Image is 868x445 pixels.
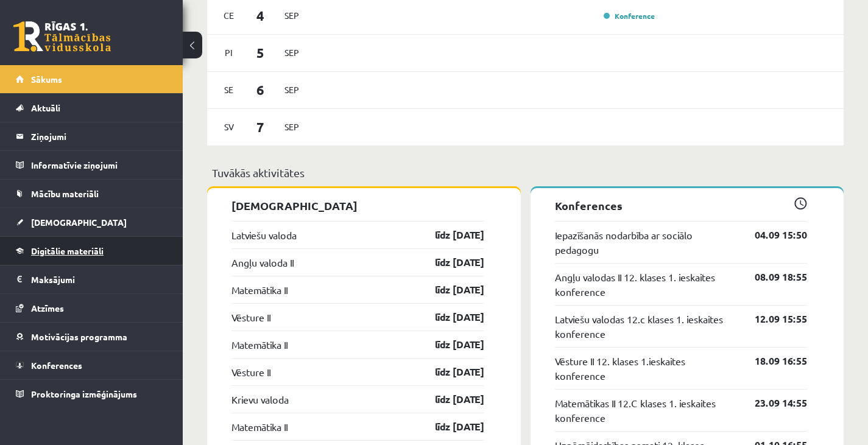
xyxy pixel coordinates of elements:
[16,122,168,150] a: Ziņojumi
[555,312,737,341] a: Latviešu valodas 12.c klases 1. ieskaites konference
[16,180,168,208] a: Mācību materiāli
[555,270,737,299] a: Angļu valodas II 12. klases 1. ieskaites konference
[16,94,168,122] a: Aktuāli
[16,237,168,265] a: Digitālie materiāli
[279,117,305,136] span: Sep
[216,43,242,62] span: Pi
[242,43,280,63] span: 5
[13,21,111,52] a: Rīgas 1. Tālmācības vidusskola
[31,331,127,342] span: Motivācijas programma
[414,282,484,297] a: līdz [DATE]
[231,337,288,352] a: Matemātika II
[242,117,280,137] span: 7
[16,265,168,293] a: Maksājumi
[736,270,807,284] a: 08.09 18:55
[414,310,484,324] a: līdz [DATE]
[231,282,288,297] a: Matemātika II
[31,303,64,314] span: Atzīmes
[736,312,807,326] a: 12.09 15:55
[231,365,270,379] a: Vēsture II
[555,228,737,257] a: Iepazīšanās nodarbība ar sociālo pedagogu
[216,117,242,136] span: Sv
[231,228,297,242] a: Latviešu valoda
[31,388,137,399] span: Proktoringa izmēģinājums
[555,197,808,214] p: Konferences
[31,265,168,293] legend: Maksājumi
[16,351,168,379] a: Konferences
[16,380,168,408] a: Proktoringa izmēģinājums
[242,5,280,26] span: 4
[31,151,168,179] legend: Informatīvie ziņojumi
[414,365,484,379] a: līdz [DATE]
[16,65,168,93] a: Sākums
[736,396,807,410] a: 23.09 14:55
[216,80,242,99] span: Se
[279,80,305,99] span: Sep
[31,122,168,150] legend: Ziņojumi
[279,6,305,25] span: Sep
[231,419,288,434] a: Matemātika II
[414,419,484,434] a: līdz [DATE]
[736,228,807,242] a: 04.09 15:50
[31,188,99,199] span: Mācību materiāli
[736,354,807,368] a: 18.09 16:55
[31,102,60,113] span: Aktuāli
[231,197,484,214] p: [DEMOGRAPHIC_DATA]
[216,6,242,25] span: Ce
[414,228,484,242] a: līdz [DATE]
[31,360,82,371] span: Konferences
[231,310,270,324] a: Vēsture II
[231,255,294,270] a: Angļu valoda II
[555,396,737,425] a: Matemātikas II 12.C klases 1. ieskaites konference
[16,323,168,351] a: Motivācijas programma
[414,255,484,270] a: līdz [DATE]
[16,151,168,179] a: Informatīvie ziņojumi
[31,74,62,85] span: Sākums
[279,43,305,62] span: Sep
[212,164,839,181] p: Tuvākās aktivitātes
[231,392,289,407] a: Krievu valoda
[31,217,127,228] span: [DEMOGRAPHIC_DATA]
[414,337,484,352] a: līdz [DATE]
[31,245,104,256] span: Digitālie materiāli
[16,208,168,236] a: [DEMOGRAPHIC_DATA]
[16,294,168,322] a: Atzīmes
[242,80,280,100] span: 6
[414,392,484,407] a: līdz [DATE]
[604,11,655,21] a: Konference
[555,354,737,383] a: Vēsture II 12. klases 1.ieskaites konference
